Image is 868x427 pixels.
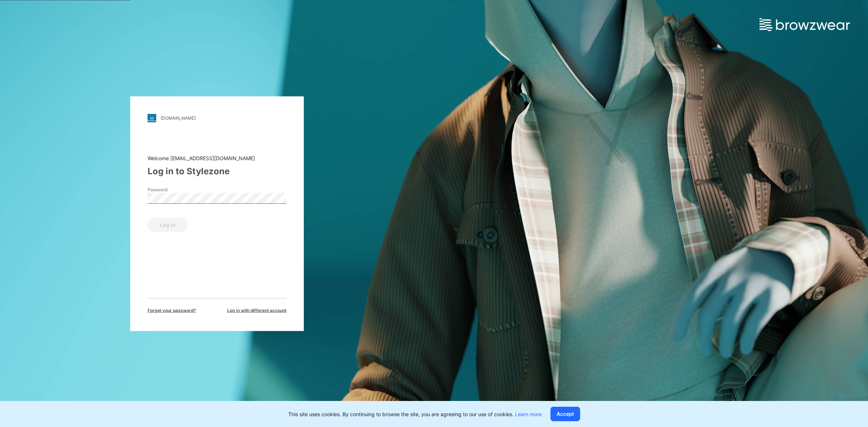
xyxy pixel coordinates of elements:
div: [DOMAIN_NAME] [161,115,196,121]
div: Welcome [EMAIL_ADDRESS][DOMAIN_NAME] [148,154,286,162]
a: Learn more [515,411,542,417]
div: Log in to Stylezone [148,165,286,178]
a: [DOMAIN_NAME] [148,114,286,122]
button: Accept [550,407,580,421]
p: This site uses cookies. By continuing to browse the site, you are agreeing to our use of cookies. [288,410,542,418]
span: Log in with different account [227,307,286,313]
img: stylezone-logo.562084cfcfab977791bfbf7441f1a819.svg [148,114,156,122]
label: Password [148,186,198,193]
img: browzwear-logo.e42bd6dac1945053ebaf764b6aa21510.svg [759,18,850,31]
span: Forget your password? [148,307,196,313]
